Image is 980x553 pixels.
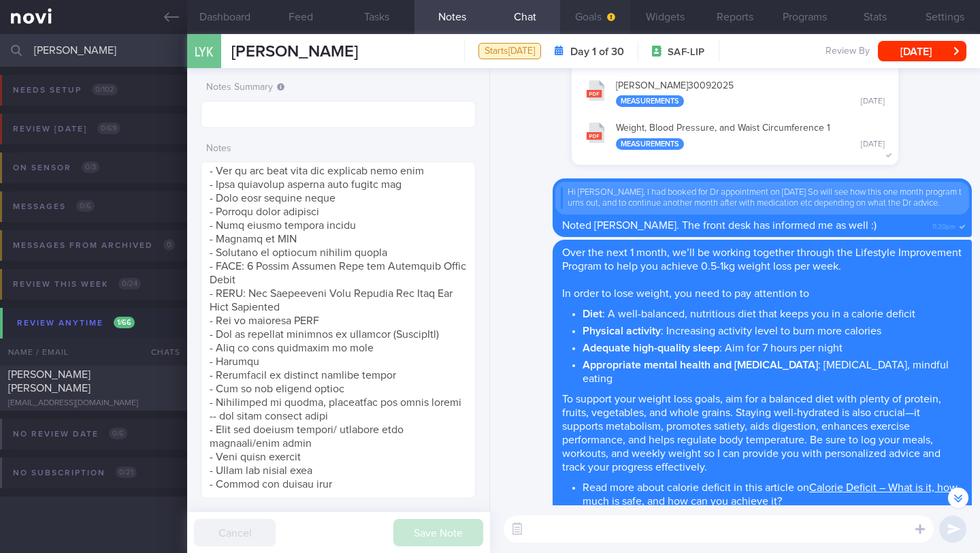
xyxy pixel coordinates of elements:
[583,477,962,508] li: Read more about calorie deficit in this article on
[82,161,99,173] span: 0 / 3
[10,81,121,99] div: Needs setup
[578,72,892,114] button: [PERSON_NAME]30092025 Measurements [DATE]
[583,304,962,321] li: : A well-balanced, nutritious diet that keeps you in a calorie deficit
[118,278,141,289] span: 0 / 24
[8,398,179,409] div: [EMAIL_ADDRESS][DOMAIN_NAME]
[583,321,962,338] li: : Increasing activity level to burn more calories
[583,343,719,353] strong: Adequate high-quality sleep
[616,123,885,150] div: Weight, Blood Pressure, and Waist Circumference 1
[562,220,877,231] span: Noted [PERSON_NAME]. The front desk has informed me as well :)
[10,159,103,177] div: On sensor
[10,197,98,216] div: Messages
[578,114,892,157] button: Weight, Blood Pressure, and Waist Circumference 1 Measurements [DATE]
[616,95,684,107] div: Measurements
[92,84,118,95] span: 0 / 102
[163,239,175,251] span: 0
[932,219,955,232] span: 11:20pm
[76,200,95,212] span: 0 / 6
[826,46,870,58] span: Review By
[583,338,962,355] li: : Aim for 7 hours per night
[861,97,885,107] div: [DATE]
[561,187,964,210] div: Hi [PERSON_NAME], I had booked for Dr appointment on [DATE] So will see how this one month progra...
[10,464,140,482] div: No subscription
[878,41,966,61] button: [DATE]
[10,120,124,138] div: Review [DATE]
[583,355,962,385] li: : [MEDICAL_DATA], mindful eating
[14,314,138,332] div: Review anytime
[114,317,135,328] span: 1 / 66
[583,326,661,336] strong: Physical activity
[616,138,684,150] div: Measurements
[8,369,91,394] span: [PERSON_NAME] [PERSON_NAME]
[10,275,144,294] div: Review this week
[206,143,470,155] label: Notes
[562,394,941,473] span: To support your weight loss goals, aim for a balanced diet with plenty of protein, fruits, vegeta...
[583,360,818,370] strong: Appropriate mental health and [MEDICAL_DATA]
[583,309,602,319] strong: Diet
[10,236,178,255] div: Messages from Archived
[133,338,187,366] div: Chats
[562,247,962,272] span: Over the next 1 month, we’ll be working together through the Lifestyle Improvement Program to hel...
[616,80,885,108] div: [PERSON_NAME] 30092025
[109,428,127,439] span: 0 / 6
[231,44,358,60] span: [PERSON_NAME]
[184,26,225,78] div: LYK
[116,467,137,478] span: 0 / 21
[478,43,541,60] div: Starts [DATE]
[562,288,809,299] span: In order to lose weight, you need to pay attention to
[861,140,885,150] div: [DATE]
[206,82,470,94] label: Notes Summary
[668,46,704,59] span: SAF-LIP
[570,45,624,59] strong: Day 1 of 30
[97,123,120,134] span: 0 / 69
[10,425,131,443] div: No review date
